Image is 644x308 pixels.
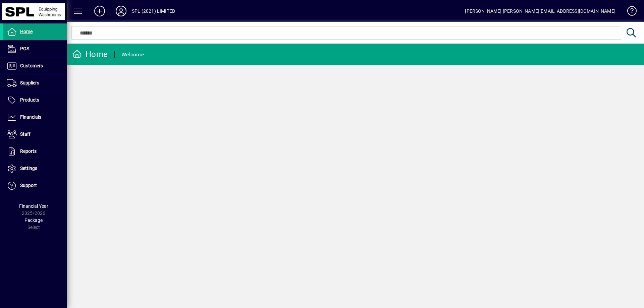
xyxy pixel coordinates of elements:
[3,177,67,194] a: Support
[3,92,67,109] a: Products
[20,183,37,188] span: Support
[465,6,615,16] div: [PERSON_NAME] [PERSON_NAME][EMAIL_ADDRESS][DOMAIN_NAME]
[20,114,41,120] span: Financials
[24,218,43,223] span: Package
[19,203,48,209] span: Financial Year
[110,5,132,17] button: Profile
[20,80,39,85] span: Suppliers
[3,109,67,126] a: Financials
[3,41,67,57] a: POS
[20,166,37,171] span: Settings
[3,143,67,160] a: Reports
[20,29,33,34] span: Home
[3,160,67,177] a: Settings
[72,49,108,60] div: Home
[20,148,37,154] span: Reports
[20,131,31,137] span: Staff
[3,58,67,74] a: Customers
[20,97,39,103] span: Products
[3,126,67,143] a: Staff
[20,46,29,51] span: POS
[20,63,43,68] span: Customers
[622,1,636,23] a: Knowledge Base
[3,75,67,91] a: Suppliers
[132,6,175,16] div: SPL (2021) LIMITED
[121,49,144,60] div: Welcome
[89,5,110,17] button: Add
